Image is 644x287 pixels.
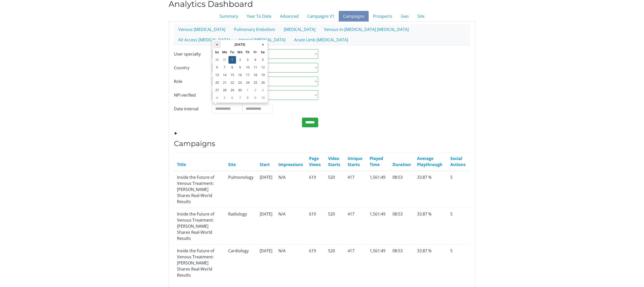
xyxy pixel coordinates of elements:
th: Mo [221,48,228,56]
label: Country [170,63,208,73]
a: Title [177,162,186,167]
td: 417 [345,208,367,244]
td: 30 [213,56,221,64]
td: 23 [236,79,244,86]
td: 29 [228,86,236,94]
a: Summary [215,11,242,22]
th: [DATE] [221,41,259,48]
td: 13 [213,71,221,79]
th: Fr [252,48,259,56]
a: Prospects [369,11,397,22]
a: Impressions [278,162,303,167]
td: Inside the Future of Venous Treatment: [PERSON_NAME] Shares Real-World Results [174,171,225,208]
label: NPI verified [170,90,208,100]
td: 08:53 [389,244,414,281]
th: Tu [228,48,236,56]
td: 520 [325,244,345,281]
a: Social Actions [450,156,466,167]
a: Geo [397,11,413,22]
td: 6 [213,64,221,71]
td: 5 [221,94,228,102]
td: 12 [259,64,267,71]
a: Duration [392,162,411,167]
td: Inside the Future of Venous Treatment: [PERSON_NAME] Shares Real-World Results [174,208,225,244]
td: 417 [345,171,367,208]
td: 18 [252,71,259,79]
a: Campaigns [339,11,369,22]
td: 10 [259,94,267,102]
td: 26 [259,79,267,86]
td: 619 [306,208,325,244]
td: 5 [447,208,470,244]
td: 417 [345,244,367,281]
td: 15 [228,71,236,79]
td: 33.87 % [414,171,447,208]
td: 6 [228,94,236,102]
td: 08:53 [389,171,414,208]
th: We [236,48,244,56]
th: » [259,41,267,48]
td: 5 [447,171,470,208]
label: Date interval [170,104,208,114]
a: Site [228,162,236,167]
td: 7 [221,64,228,71]
td: 4 [213,94,221,102]
td: 9 [252,94,259,102]
td: N/A [275,208,306,244]
td: 4 [252,56,259,64]
a: Site [413,11,429,22]
td: 17 [244,71,252,79]
td: Cardiology [225,244,257,281]
a: Unique Starts [348,156,362,167]
a: Average Playthrough [417,156,442,167]
a: Pulmonary Embolism [230,24,279,35]
th: Sa [259,48,267,56]
th: « [213,41,221,48]
td: 14 [221,71,228,79]
td: [DATE] [257,208,275,244]
td: 33.87 % [414,208,447,244]
td: 24 [244,79,252,86]
td: 30 [236,86,244,94]
a: Advanced [276,11,303,22]
td: N/A [275,171,306,208]
td: 520 [325,208,345,244]
td: 2 [252,86,259,94]
td: 1,561:49 [367,171,389,208]
td: Inside the Future of Venous Treatment: [PERSON_NAME] Shares Real-World Results [174,244,225,281]
a: Venous [MEDICAL_DATA] [174,24,230,35]
td: 619 [306,244,325,281]
a: Page Views [309,156,321,167]
td: 520 [325,171,345,208]
label: Role [170,77,208,86]
td: 1,561:49 [367,244,389,281]
td: 22 [228,79,236,86]
td: [DATE] [257,244,275,281]
td: 33.87 % [414,244,447,281]
td: 20 [213,79,221,86]
td: 16 [236,71,244,79]
a: Campaigns V1 [303,11,339,22]
th: Su [213,48,221,56]
td: 5 [259,56,267,64]
a: Arterial [MEDICAL_DATA] [234,34,290,45]
td: 10 [244,64,252,71]
td: 5 [447,244,470,281]
td: 31 [221,56,228,64]
th: Th [244,48,252,56]
a: Start [260,162,270,167]
a: Year To Date [242,11,276,22]
td: 27 [213,86,221,94]
td: N/A [275,244,306,281]
td: 08:53 [389,208,414,244]
td: 2 [236,56,244,64]
td: 8 [228,64,236,71]
td: 1 [228,56,236,64]
a: Acute Limb [MEDICAL_DATA] [290,34,352,45]
td: [DATE] [257,171,275,208]
a: Venous In-[MEDICAL_DATA] [MEDICAL_DATA] [320,24,413,35]
td: 19 [259,71,267,79]
label: User specialty [170,49,208,59]
td: 7 [236,94,244,102]
td: 9 [236,64,244,71]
